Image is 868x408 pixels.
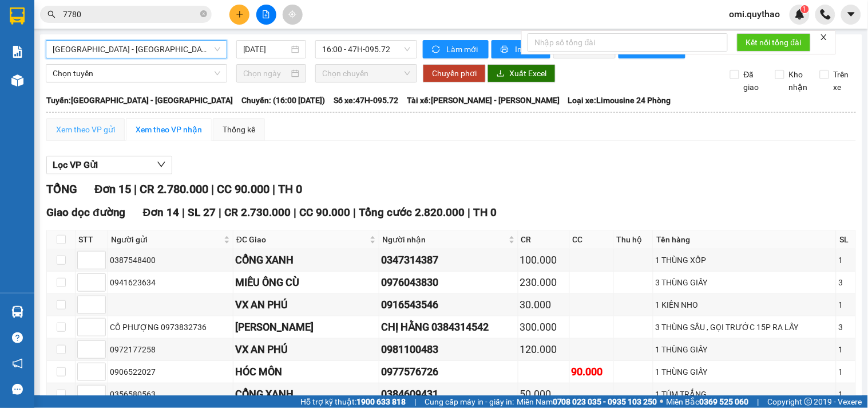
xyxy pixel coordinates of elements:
div: MIÊU ÔNG CÙ [235,274,377,291]
div: VX AN PHÚ [235,342,377,358]
span: Người nhận [382,233,506,246]
div: CỔNG XANH [235,252,377,268]
div: Xem theo VP gửi [56,123,115,136]
div: Xem theo VP nhận [136,123,202,136]
button: syncLàm mới [423,40,489,58]
span: ĐC Giao [236,233,367,246]
span: Chọn tuyến [53,65,220,82]
div: 90.000 [572,364,612,380]
div: 1 [838,299,854,311]
div: 0347314387 [381,252,516,268]
span: TỔNG [46,182,77,196]
span: Làm mới [446,43,479,56]
button: aim [283,5,303,25]
span: message [12,384,23,395]
span: sync [432,45,442,54]
b: Tuyến: [GEOGRAPHIC_DATA] - [GEOGRAPHIC_DATA] [46,96,233,105]
th: STT [76,230,108,249]
span: | [353,206,356,219]
strong: 0369 525 060 [700,397,749,406]
div: 1 [838,343,854,356]
button: plus [229,5,249,25]
span: down [157,160,166,169]
div: 3 [838,276,854,289]
span: Số xe: 47H-095.72 [334,94,398,107]
button: downloadXuất Excel [487,64,556,83]
span: search [47,10,56,18]
div: 1 [838,388,854,401]
th: Tên hàng [653,230,837,249]
div: 0976043830 [381,274,516,291]
span: SL 27 [188,206,216,219]
input: Nhập số tổng đài [528,33,728,52]
span: | [182,206,185,219]
div: 1 THÙNG GIẤY [655,366,834,378]
button: Lọc VP Gửi [46,156,172,174]
span: Xuất Excel [509,67,546,80]
strong: 0708 023 035 - 0935 103 250 [553,397,657,406]
span: Loại xe: Limousine 24 Phòng [568,94,671,107]
th: SL [837,230,856,249]
button: printerIn phơi [492,40,550,58]
span: CC 90.000 [217,182,269,196]
span: Đã giao [739,68,767,93]
input: Tìm tên, số ĐT hoặc mã đơn [63,8,198,21]
div: 230.000 [520,274,568,291]
div: 0356580563 [110,388,231,401]
div: 3 THÙNG SẦU , GỌI TRƯỚC 15P RA LẤY [655,321,834,334]
th: CR [518,230,570,249]
span: omi.quythao [720,7,790,21]
button: file-add [256,5,276,25]
span: | [294,206,296,219]
div: CHỊ HẰNG 0384314542 [381,319,516,335]
img: warehouse-icon [11,306,23,318]
span: Tài xế: [PERSON_NAME] - [PERSON_NAME] [407,94,560,107]
span: CR 2.780.000 [140,182,208,196]
span: close-circle [200,9,207,20]
span: | [219,206,221,219]
sup: 1 [801,5,809,13]
div: 0941623634 [110,276,231,289]
span: Trên xe [829,68,857,93]
img: phone-icon [821,9,831,19]
span: download [497,69,505,79]
div: 0916543546 [381,297,516,313]
span: Chọn chuyến [322,65,410,82]
span: | [467,206,470,219]
span: Đơn 14 [143,206,180,219]
span: printer [501,45,510,54]
span: notification [12,358,23,369]
div: 30.000 [520,297,568,313]
span: caret-down [846,9,857,19]
span: TH 0 [278,182,302,196]
div: 120.000 [520,342,568,358]
div: 0387548400 [110,254,231,266]
span: Đắk Lắk - Tây Ninh [53,41,220,58]
span: copyright [804,398,812,406]
button: Kết nối tổng đài [737,33,811,52]
div: HÓC MÔN [235,364,377,380]
span: plus [236,10,244,18]
div: 0906522027 [110,366,231,378]
span: CC 90.000 [299,206,350,219]
div: 1 TÚM TRẮNG [655,388,834,401]
span: CR 2.730.000 [224,206,291,219]
img: solution-icon [11,46,23,58]
span: Cung cấp máy in - giấy in: [425,395,514,408]
span: | [211,182,214,196]
span: | [758,395,759,408]
button: Chuyển phơi [423,64,486,83]
span: aim [288,10,296,18]
span: 16:00 - 47H-095.72 [322,41,410,58]
span: close-circle [200,10,207,17]
span: 1 [803,5,807,13]
span: Hỗ trợ kỹ thuật: [300,395,406,408]
div: 0384609431 [381,386,516,402]
div: 1 [838,254,854,266]
div: 50.000 [520,386,568,402]
div: VX AN PHÚ [235,297,377,313]
span: Kết nối tổng đài [746,36,802,49]
img: warehouse-icon [11,74,23,87]
div: 1 [838,366,854,378]
span: file-add [262,10,270,18]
